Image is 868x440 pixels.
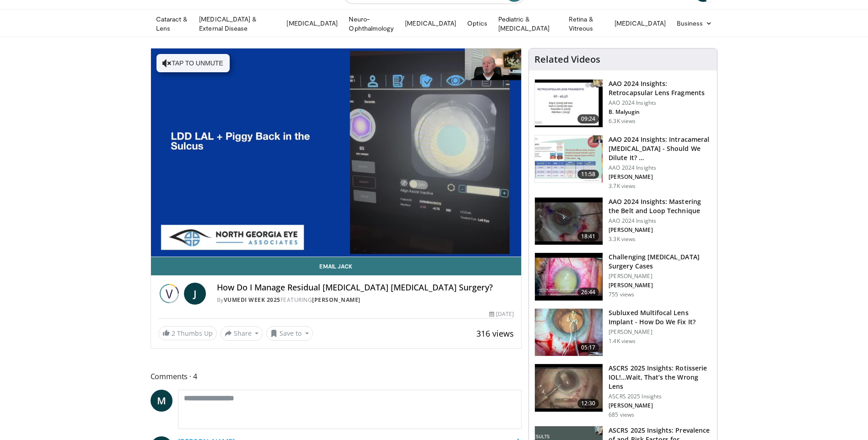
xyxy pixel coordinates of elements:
button: Save to [266,326,313,341]
h3: AAO 2024 Insights: Intracameral [MEDICAL_DATA] - Should We Dilute It? … [609,135,712,162]
img: 22a3a3a3-03de-4b31-bd81-a17540334f4a.150x105_q85_crop-smart_upscale.jpg [535,198,603,245]
button: Tap to unmute [156,54,230,72]
a: 18:41 AAO 2024 Insights: Mastering the Belt and Loop Technique AAO 2024 Insights [PERSON_NAME] 3.... [534,197,712,246]
p: 685 views [609,411,634,419]
a: [MEDICAL_DATA] & External Disease [194,15,281,33]
a: 05:17 Subluxed Multifocal Lens Implant - How Do We Fix It? [PERSON_NAME] 1.4K views [534,308,712,357]
p: [PERSON_NAME] [609,226,712,234]
p: 1.4K views [609,338,636,345]
div: By FEATURING [217,296,514,304]
a: Cataract & Lens [151,15,194,33]
span: 2 [172,329,175,338]
div: [DATE] [489,310,514,318]
p: 6.3K views [609,118,636,125]
p: AAO 2024 Insights [609,217,712,225]
span: 05:17 [577,343,599,352]
img: 3fc25be6-574f-41c0-96b9-b0d00904b018.150x105_q85_crop-smart_upscale.jpg [535,309,603,356]
p: [PERSON_NAME] [609,328,712,336]
p: [PERSON_NAME] [609,282,712,289]
p: 755 views [609,291,634,298]
a: [PERSON_NAME] [312,296,361,304]
span: Comments 4 [151,370,522,382]
video-js: Video Player [151,48,522,257]
a: Business [671,14,718,32]
a: Email Jack [151,257,522,275]
img: 5ae980af-743c-4d96-b653-dad8d2e81d53.150x105_q85_crop-smart_upscale.jpg [535,364,603,412]
h3: Subluxed Multifocal Lens Implant - How Do We Fix It? [609,308,712,327]
a: 12:30 ASCRS 2025 Insights: Rotisserie IOL!…Wait, That’s the Wrong Lens ASCRS 2025 Insights [PERSO... [534,364,712,419]
h3: AAO 2024 Insights: Retrocapsular Lens Fragments [609,79,712,97]
a: Pediatric & [MEDICAL_DATA] [493,15,563,33]
a: 09:24 AAO 2024 Insights: Retrocapsular Lens Fragments AAO 2024 Insights B. Malyugin 6.3K views [534,79,712,128]
p: ASCRS 2025 Insights [609,393,712,400]
img: 05a6f048-9eed-46a7-93e1-844e43fc910c.150x105_q85_crop-smart_upscale.jpg [535,253,603,300]
h4: Related Videos [534,54,600,65]
a: [MEDICAL_DATA] [281,14,343,32]
p: [PERSON_NAME] [609,402,712,409]
img: Vumedi Week 2025 [158,283,180,305]
img: de733f49-b136-4bdc-9e00-4021288efeb7.150x105_q85_crop-smart_upscale.jpg [535,135,603,183]
a: [MEDICAL_DATA] [399,14,462,32]
h3: AAO 2024 Insights: Mastering the Belt and Loop Technique [609,197,712,215]
p: AAO 2024 Insights [609,99,712,107]
button: Share [221,326,263,341]
p: B. Malyugin [609,108,712,116]
span: 26:44 [577,288,599,297]
span: 18:41 [577,232,599,241]
p: AAO 2024 Insights [609,164,712,172]
p: 3.7K views [609,182,636,190]
h3: Challenging [MEDICAL_DATA] Surgery Cases [609,252,712,271]
a: J [184,283,206,305]
span: 09:24 [577,114,599,123]
a: [MEDICAL_DATA] [609,14,671,32]
p: 3.3K views [609,236,636,243]
p: [PERSON_NAME] [609,173,712,181]
h4: How Do I Manage Residual [MEDICAL_DATA] [MEDICAL_DATA] Surgery? [217,283,514,293]
img: 01f52a5c-6a53-4eb2-8a1d-dad0d168ea80.150x105_q85_crop-smart_upscale.jpg [535,80,603,127]
span: 12:30 [577,399,599,408]
a: 2 Thumbs Up [158,326,217,340]
h3: ASCRS 2025 Insights: Rotisserie IOL!…Wait, That’s the Wrong Lens [609,364,712,391]
span: 11:58 [577,170,599,179]
a: Vumedi Week 2025 [224,296,280,304]
a: 11:58 AAO 2024 Insights: Intracameral [MEDICAL_DATA] - Should We Dilute It? … AAO 2024 Insights [... [534,135,712,190]
a: 26:44 Challenging [MEDICAL_DATA] Surgery Cases [PERSON_NAME] [PERSON_NAME] 755 views [534,252,712,301]
a: Optics [462,14,492,32]
a: M [151,390,173,412]
p: [PERSON_NAME] [609,273,712,280]
span: 316 views [476,328,514,339]
a: Retina & Vitreous [563,15,609,33]
a: Neuro-Ophthalmology [343,15,399,33]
